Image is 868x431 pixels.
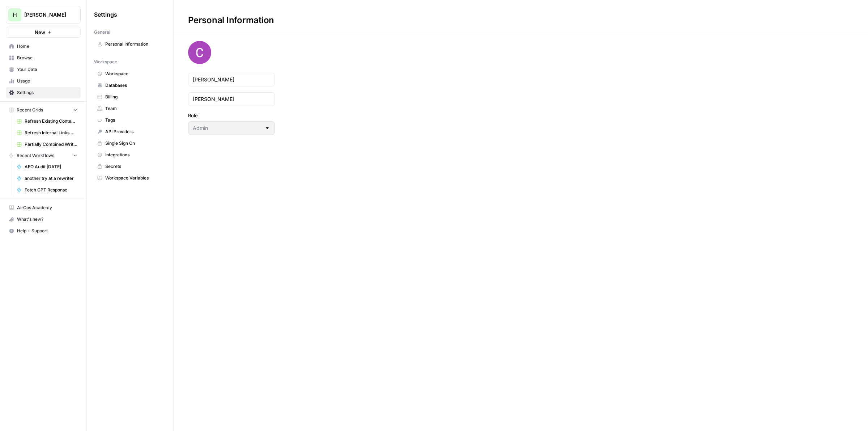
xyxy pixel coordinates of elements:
span: H [13,10,17,19]
a: another try at a rewriter [13,173,81,184]
span: Your Data [17,66,77,73]
a: Personal Information [94,38,166,50]
span: API Providers [105,128,163,135]
a: AEO Audit [DATE] [13,161,81,173]
a: Workspace [94,68,166,80]
a: Secrets [94,161,166,172]
button: Recent Workflows [6,150,81,161]
span: General [94,29,110,35]
button: What's new? [6,214,81,225]
span: AEO Audit [DATE] [25,164,77,170]
a: Workspace Variables [94,172,166,184]
a: Tags [94,114,166,126]
a: Single Sign On [94,138,166,149]
button: Help + Support [6,225,81,237]
span: Databases [105,82,163,89]
span: Fetch GPT Response [25,187,77,193]
a: Billing [94,91,166,103]
span: Refresh Internal Links Grid (1) [25,130,77,136]
button: Workspace: Hasbrook [6,6,81,24]
span: Home [17,43,77,50]
span: Usage [17,78,77,84]
div: What's new? [6,214,80,225]
span: Tags [105,117,163,123]
a: Fetch GPT Response [13,184,81,196]
span: Personal Information [105,41,163,47]
span: Refresh Existing Content [DATE] [25,118,77,124]
span: Workspace Variables [105,175,163,181]
span: Integrations [105,152,163,158]
span: New [35,29,45,36]
a: Team [94,103,166,114]
span: Secrets [105,163,163,170]
img: avatar [188,41,211,64]
a: Browse [6,52,81,64]
span: Settings [17,89,77,96]
span: AirOps Academy [17,204,77,211]
a: Usage [6,75,81,87]
button: New [6,27,81,38]
span: Help + Support [17,228,77,234]
label: Role [188,112,275,119]
a: AirOps Academy [6,202,81,214]
a: Your Data [6,64,81,75]
span: Workspace [105,71,163,77]
a: Refresh Internal Links Grid (1) [13,127,81,139]
span: Single Sign On [105,140,163,147]
span: Recent Grids [17,107,43,113]
span: Recent Workflows [17,152,54,159]
span: Billing [105,94,163,100]
button: Recent Grids [6,105,81,115]
a: Databases [94,80,166,91]
span: Settings [94,10,117,19]
a: API Providers [94,126,166,138]
a: Refresh Existing Content [DATE] [13,115,81,127]
span: Browse [17,55,77,61]
span: Workspace [94,59,117,65]
span: another try at a rewriter [25,175,77,182]
a: Integrations [94,149,166,161]
a: Partially Combined Writer Grid [13,139,81,150]
a: Settings [6,87,81,98]
span: [PERSON_NAME] [24,11,68,18]
span: Partially Combined Writer Grid [25,141,77,148]
a: Home [6,41,81,52]
span: Team [105,105,163,112]
div: Personal Information [174,14,289,26]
